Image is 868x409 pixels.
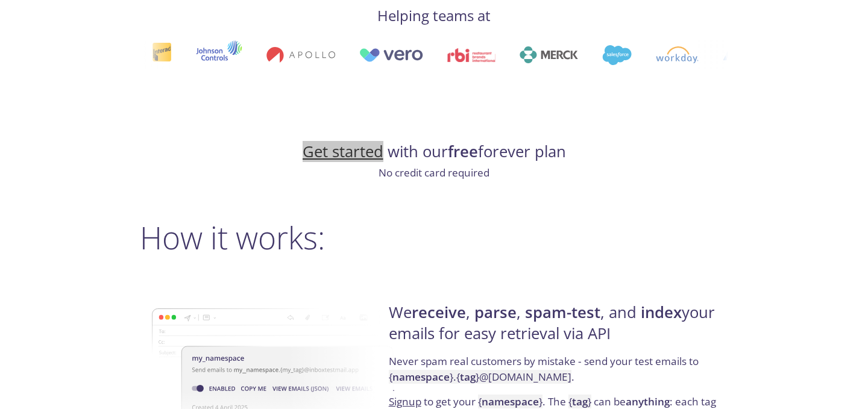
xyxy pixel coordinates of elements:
[389,302,725,354] h4: We , , , and your emails for easy retrieval via API
[525,302,600,323] strong: spam-test
[444,48,492,62] img: rbi
[389,354,725,394] p: Never spam real customers by mistake - send your test emails to .
[389,395,421,408] a: Signup
[652,46,695,63] img: workday
[474,302,517,323] strong: parse
[478,395,542,408] code: { }
[303,141,383,162] a: Get started
[572,395,588,408] strong: tag
[140,6,728,25] h4: Helping teams at
[641,302,682,323] strong: index
[568,395,591,408] code: { }
[599,45,627,65] img: salesforce
[140,142,728,162] h4: with our forever plan
[356,48,420,62] img: vero
[626,395,670,408] strong: anything
[263,46,332,63] img: apollo
[140,219,728,255] h2: How it works:
[140,165,728,181] p: No credit card required
[448,141,478,162] strong: free
[460,370,476,384] strong: tag
[389,370,571,384] code: { } . { } @[DOMAIN_NAME]
[192,40,239,69] img: johnsoncontrols
[516,46,574,63] img: merck
[412,302,466,323] strong: receive
[392,370,450,384] strong: namespace
[482,395,539,408] strong: namespace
